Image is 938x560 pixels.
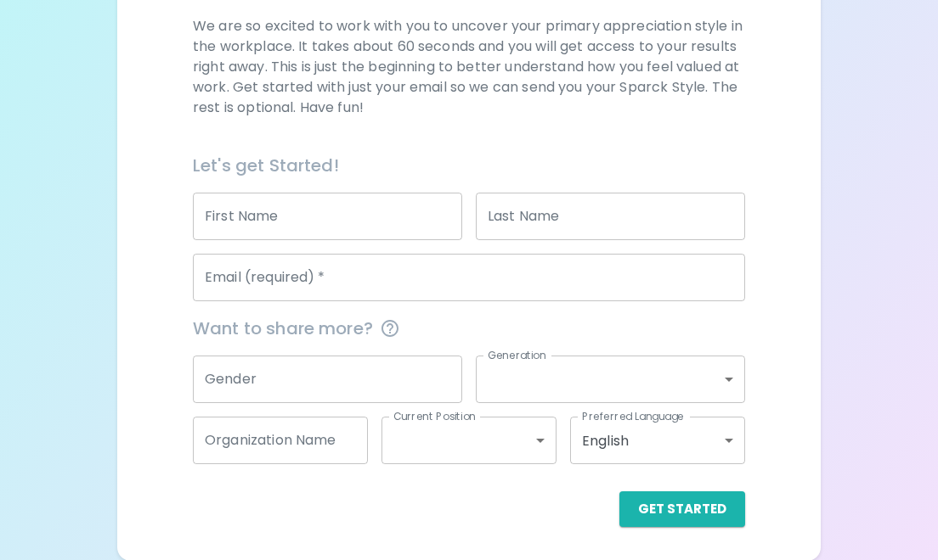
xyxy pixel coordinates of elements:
[570,417,745,464] div: English
[193,152,745,179] h6: Let's get Started!
[619,491,745,527] button: Get Started
[393,409,476,423] label: Current Position
[488,348,546,362] label: Generation
[193,315,745,342] span: Want to share more?
[582,409,684,423] label: Preferred Language
[193,16,745,118] p: We are so excited to work with you to uncover your primary appreciation style in the workplace. I...
[380,318,400,339] svg: This information is completely confidential and only used for aggregated appreciation studies at ...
